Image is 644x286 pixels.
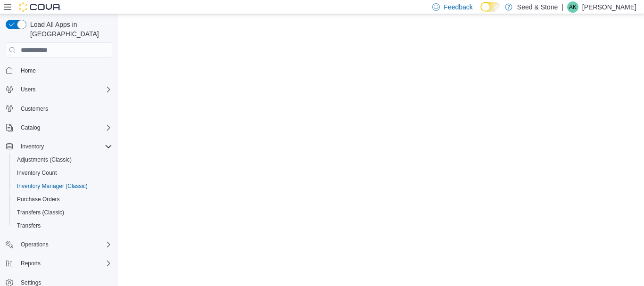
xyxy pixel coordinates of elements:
[19,2,61,12] img: Cova
[17,141,48,152] button: Inventory
[9,206,116,219] button: Transfers (Classic)
[2,63,116,77] button: Home
[21,67,36,74] span: Home
[17,222,41,229] span: Transfers
[9,219,116,232] button: Transfers
[13,154,75,165] a: Adjustments (Classic)
[582,1,636,13] p: [PERSON_NAME]
[21,86,35,93] span: Users
[13,194,64,205] a: Purchase Orders
[17,239,112,250] span: Operations
[2,257,116,270] button: Reports
[21,241,49,248] span: Operations
[26,20,112,39] span: Load All Apps in [GEOGRAPHIC_DATA]
[13,180,91,192] a: Inventory Manager (Classic)
[2,102,116,115] button: Customers
[17,122,44,133] button: Catalog
[17,196,60,203] span: Purchase Orders
[569,1,577,13] span: AK
[17,182,88,190] span: Inventory Manager (Classic)
[480,2,500,12] input: Dark Mode
[21,260,41,267] span: Reports
[2,140,116,153] button: Inventory
[13,207,68,218] a: Transfers (Classic)
[2,121,116,134] button: Catalog
[17,65,40,76] a: Home
[2,238,116,251] button: Operations
[17,103,52,114] a: Customers
[13,167,61,179] a: Inventory Count
[17,239,52,250] button: Operations
[17,258,112,269] span: Reports
[17,141,112,152] span: Inventory
[517,1,558,13] p: Seed & Stone
[13,180,112,192] span: Inventory Manager (Classic)
[17,84,112,95] span: Users
[444,2,472,12] span: Feedback
[118,14,644,286] iframe: To enrich screen reader interactions, please activate Accessibility in Grammarly extension settings
[21,143,44,150] span: Inventory
[17,103,112,114] span: Customers
[17,64,112,76] span: Home
[567,1,578,13] div: Arun Kumar
[17,169,57,177] span: Inventory Count
[9,153,116,166] button: Adjustments (Classic)
[21,105,48,113] span: Customers
[21,124,40,131] span: Catalog
[13,220,44,231] a: Transfers
[9,180,116,193] button: Inventory Manager (Classic)
[480,12,481,12] span: Dark Mode
[17,156,72,163] span: Adjustments (Classic)
[13,207,112,218] span: Transfers (Classic)
[17,84,39,95] button: Users
[17,258,44,269] button: Reports
[2,83,116,96] button: Users
[13,167,112,179] span: Inventory Count
[13,194,112,205] span: Purchase Orders
[13,220,112,231] span: Transfers
[17,122,112,133] span: Catalog
[13,154,112,165] span: Adjustments (Classic)
[9,166,116,180] button: Inventory Count
[17,209,64,216] span: Transfers (Classic)
[561,1,563,13] p: |
[9,193,116,206] button: Purchase Orders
